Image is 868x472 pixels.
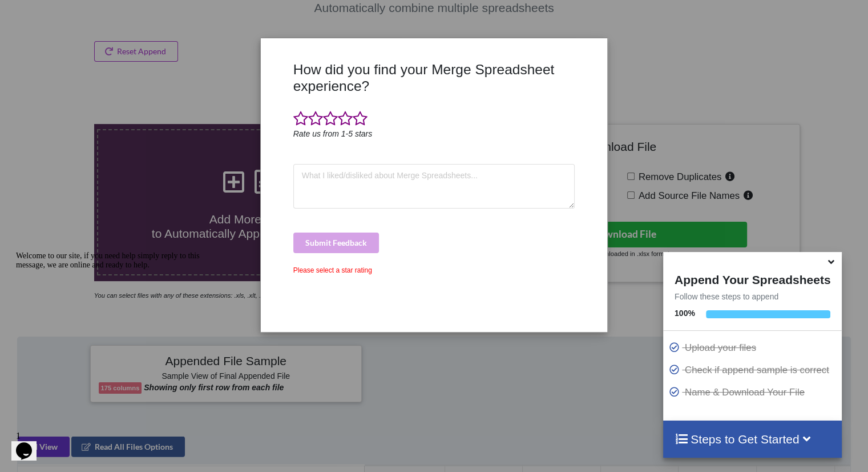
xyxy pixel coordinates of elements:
[663,291,842,302] p: Follow these steps to append
[293,265,575,275] div: Please select a star rating
[5,5,188,22] span: Welcome to our site, if you need help simply reply to this message, we are online and ready to help.
[293,61,575,95] h3: How did you find your Merge Spreadsheet experience?
[663,270,842,287] h4: Append Your Spreadsheets
[669,363,839,377] p: Check if append sample is correct
[675,309,695,318] b: 100 %
[293,129,373,138] i: Rate us from 1-5 stars
[5,5,210,23] div: Welcome to our site, if you need help simply reply to this message, we are online and ready to help.
[11,247,217,421] iframe: chat widget
[669,341,839,355] p: Upload your files
[669,385,839,399] p: Name & Download Your File
[11,426,48,461] iframe: chat widget
[675,432,830,446] h4: Steps to Get Started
